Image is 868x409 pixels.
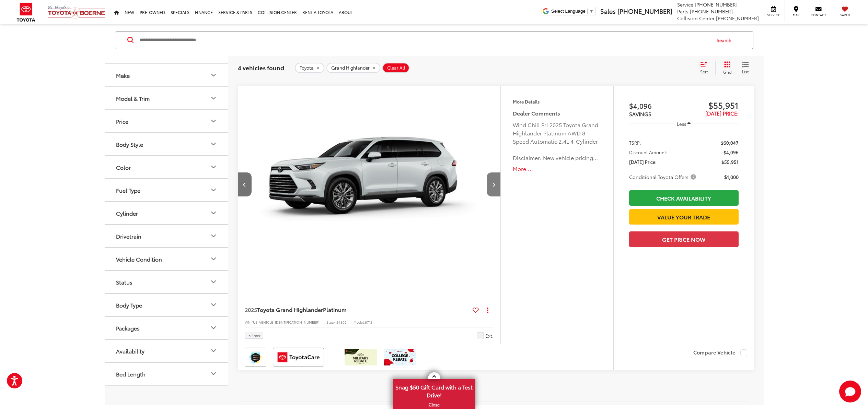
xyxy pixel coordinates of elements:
[252,320,320,325] span: [US_VEHICLE_IDENTIFICATION_NUMBER]
[697,61,715,75] button: Select sort value
[629,231,739,247] button: Get Price Now
[710,32,741,49] button: Search
[245,305,257,313] span: 2025
[116,371,146,377] div: Bed Length
[600,7,616,15] span: Sales
[485,333,494,339] span: Ext.
[382,63,409,73] button: Clear All
[345,349,377,365] img: /static/brand-toyota/National_Assets/toyota-military-rebate.jpeg?height=48
[766,13,781,17] span: Service
[209,94,218,102] div: Model & Trim
[105,225,229,247] button: DrivetrainDrivetrain
[705,109,739,117] span: [DATE] Price:
[105,294,229,316] button: Body TypeBody Type
[105,64,229,86] button: MakeMake
[384,349,416,365] img: /static/brand-toyota/National_Assets/toyota-college-grad.jpeg?height=48
[394,380,475,401] span: Snag $50 Gift Card with a Test Drive!
[724,173,739,180] span: $1,000
[238,86,502,284] img: 2025 Toyota Grand Highlander Platinum AWD
[209,140,218,148] div: Body Style
[629,139,641,146] span: TSRP:
[513,121,601,162] div: Wind Chill Prl 2025 Toyota Grand Highlander Platinum AWD 8-Speed Automatic 2.4L 4-Cylinder Discla...
[839,381,861,402] button: Toggle Chat Window
[629,158,657,165] span: [DATE] Price:
[677,1,693,8] span: Service
[209,301,218,309] div: Body Type
[677,8,688,15] span: Parts
[673,118,694,130] button: Less
[105,87,229,109] button: Model & TrimModel & Trim
[209,278,218,286] div: Status
[487,172,500,196] button: Next image
[105,179,229,201] button: Fuel TypeFuel Type
[238,86,502,283] div: 2025 Toyota Grand Highlander Platinum 1
[837,13,853,17] span: Saved
[116,348,144,354] div: Availability
[209,324,218,332] div: Packages
[551,9,594,14] a: Select Language​
[365,320,372,325] span: 6712
[723,69,732,75] span: Grid
[629,110,651,118] span: SAVINGS
[629,149,668,156] span: Discount Amount:
[690,8,733,15] span: [PHONE_NUMBER]
[139,32,710,48] input: Search by Make, Model, or Keyword
[105,110,229,132] button: PricePrice
[116,118,128,124] div: Price
[116,233,141,239] div: Drivetrain
[116,164,131,170] div: Color
[209,347,218,355] div: Availability
[116,187,140,193] div: Fuel Type
[116,256,162,262] div: Vehicle Condition
[246,349,265,365] img: Toyota Safety Sense Vic Vaughan Toyota of Boerne Boerne TX
[677,15,715,22] span: Collision Center
[209,186,218,194] div: Fuel Type
[105,317,229,339] button: PackagesPackages
[295,63,324,73] button: remove Toyota
[323,305,347,313] span: Platinum
[326,63,380,73] button: remove Grand%20Highlander
[487,307,488,313] span: dropdown dots
[354,320,365,325] span: Model:
[716,15,759,22] span: [PHONE_NUMBER]
[105,133,229,155] button: Body StyleBody Style
[629,100,684,111] span: $4,096
[209,117,218,125] div: Price
[551,9,586,14] span: Select Language
[116,95,150,101] div: Model & Trim
[513,165,601,173] button: More...
[47,5,106,19] img: Vic Vaughan Toyota of Boerne
[209,163,218,171] div: Color
[737,61,754,75] button: List View
[116,72,130,79] div: Make
[482,304,494,316] button: Actions
[721,139,739,146] span: $60,047
[105,248,229,270] button: Vehicle ConditionVehicle Condition
[300,65,314,71] span: Toyota
[700,69,708,74] span: Sort
[257,305,323,313] span: Toyota Grand Highlander
[617,7,672,15] span: [PHONE_NUMBER]
[209,209,218,217] div: Cylinder
[105,363,229,385] button: Bed LengthBed Length
[513,109,601,117] h5: Dealer Comments
[326,320,336,325] span: Stock:
[247,334,261,337] span: In Stock
[209,232,218,240] div: Drivetrain
[209,71,218,79] div: Make
[105,340,229,362] button: AvailabilityAvailability
[209,255,218,263] div: Vehicle Condition
[811,13,826,17] span: Contact
[336,320,347,325] span: 54302
[209,370,218,378] div: Bed Length
[742,69,749,74] span: List
[629,173,698,180] button: Conditional Toyota Offers
[116,279,132,285] div: Status
[238,86,502,283] a: 2025 Toyota Grand Highlander Platinum AWD2025 Toyota Grand Highlander Platinum AWD2025 Toyota Gra...
[245,320,252,325] span: VIN:
[116,302,142,308] div: Body Type
[274,349,323,365] img: ToyotaCare Vic Vaughan Toyota of Boerne Boerne TX
[629,190,739,206] a: Check Availability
